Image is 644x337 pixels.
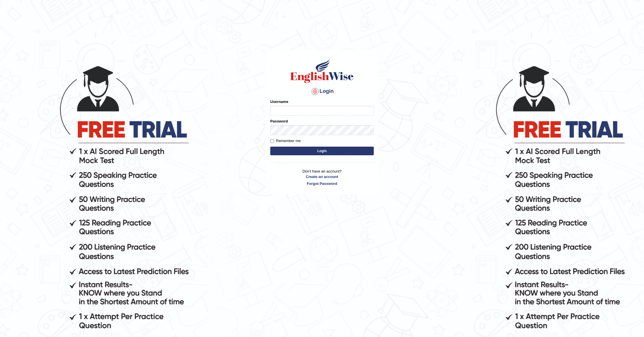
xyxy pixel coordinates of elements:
[289,58,355,84] img: Logo of English Wise sign in for intelligent practice with AI
[270,99,288,104] label: Username
[270,147,374,155] button: Login
[270,87,374,96] h4: Login
[270,139,274,143] input: Remember me
[270,181,374,186] a: Forgot Password
[270,168,374,186] p: Don't have an account?
[270,138,301,144] label: Remember me
[270,118,288,124] label: Password
[270,174,374,179] a: Create an account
